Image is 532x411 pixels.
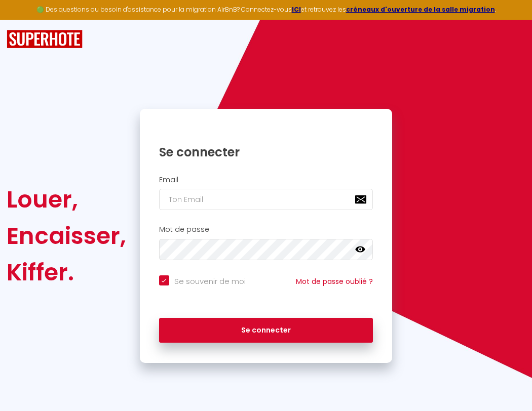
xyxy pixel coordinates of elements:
[159,318,373,343] button: Se connecter
[159,144,373,160] h1: Se connecter
[7,254,126,291] div: Kiffer.
[292,5,301,14] a: ICI
[7,30,83,49] img: SuperHote logo
[159,176,373,184] h2: Email
[296,276,373,286] a: Mot de passe oublié ?
[159,189,373,210] input: Ton Email
[159,225,373,234] h2: Mot de passe
[7,218,126,254] div: Encaisser,
[7,181,126,218] div: Louer,
[346,5,495,14] a: créneaux d'ouverture de la salle migration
